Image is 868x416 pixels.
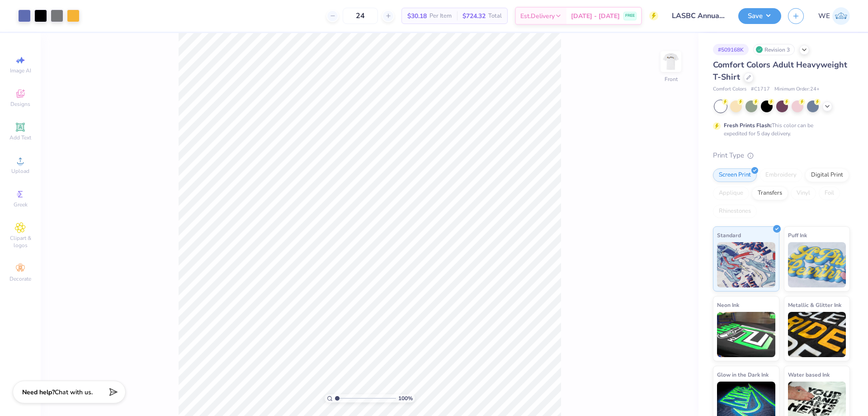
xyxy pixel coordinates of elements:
span: $30.18 [407,11,427,21]
span: $724.32 [462,11,486,21]
strong: Need help? [22,388,55,397]
span: Est. Delivery [520,11,555,21]
div: Front [665,75,678,83]
div: Vinyl [791,186,816,200]
img: Neon Ink [717,312,775,357]
span: Chat with us. [55,388,93,397]
div: # 509168K [713,44,749,55]
span: Minimum Order: 24 + [774,86,820,93]
span: Comfort Colors Adult Heavyweight T-Shirt [713,59,847,82]
span: Standard [717,230,741,240]
span: Comfort Colors [713,86,746,93]
div: Applique [713,186,749,200]
span: WE [818,11,830,21]
strong: Fresh Prints Flash: [724,122,772,129]
button: Save [738,8,781,24]
span: Clipart & logos [5,234,36,249]
div: Foil [819,186,840,200]
span: Water based Ink [788,370,830,379]
span: Puff Ink [788,230,807,240]
div: Transfers [752,186,788,200]
span: FREE [625,13,635,19]
span: Neon Ink [717,300,739,310]
img: Puff Ink [788,242,846,287]
span: Total [488,11,502,21]
div: Print Type [713,150,850,161]
span: [DATE] - [DATE] [571,11,620,21]
span: # C1717 [751,86,770,93]
div: Revision 3 [753,44,795,55]
div: Embroidery [759,168,802,182]
div: This color can be expedited for 5 day delivery. [724,121,835,138]
span: Glow in the Dark Ink [717,370,769,379]
span: Greek [14,201,28,208]
span: Metallic & Glitter Ink [788,300,841,310]
img: Metallic & Glitter Ink [788,312,846,357]
span: Upload [11,167,29,175]
input: – – [343,8,378,24]
input: Untitled Design [665,7,731,25]
img: Front [662,53,680,71]
span: Per Item [429,11,452,21]
span: Add Text [9,134,31,141]
img: Standard [717,242,775,287]
div: Screen Print [713,168,757,182]
img: Werrine Empeynado [832,7,850,25]
div: Rhinestones [713,205,757,218]
span: Designs [10,100,30,108]
span: Image AI [10,67,31,74]
div: Digital Print [805,168,849,182]
span: 100 % [398,394,413,402]
a: WE [818,7,850,25]
span: Decorate [9,275,31,282]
